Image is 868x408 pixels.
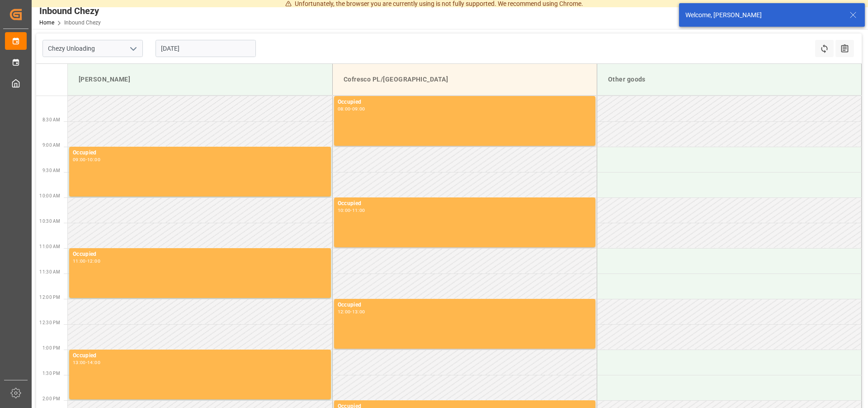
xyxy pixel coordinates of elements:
[338,107,351,111] div: 08:00
[39,219,60,224] span: 10:30 AM
[350,208,352,212] div: -
[75,71,325,88] div: [PERSON_NAME]
[350,107,352,111] div: -
[604,71,854,88] div: Other goods
[42,143,60,148] span: 9:00 AM
[39,320,60,325] span: 12:30 PM
[86,158,87,162] div: -
[39,269,60,274] span: 11:30 AM
[87,360,100,365] div: 14:00
[73,250,327,259] div: Occupied
[352,107,365,111] div: 09:00
[39,4,101,18] div: Inbound Chezy
[42,371,60,376] span: 1:30 PM
[39,244,60,249] span: 11:00 AM
[73,158,86,162] div: 09:00
[42,168,60,173] span: 9:30 AM
[86,360,87,365] div: -
[73,149,327,158] div: Occupied
[685,10,841,20] div: Welcome, [PERSON_NAME]
[42,117,60,122] span: 8:30 AM
[338,98,592,107] div: Occupied
[39,193,60,198] span: 10:00 AM
[42,346,60,350] span: 1:00 PM
[42,40,143,57] input: Type to search/select
[73,351,327,360] div: Occupied
[156,40,256,57] input: DD.MM.YYYY
[86,259,87,263] div: -
[352,208,365,212] div: 11:00
[352,310,365,314] div: 13:00
[350,310,352,314] div: -
[39,19,54,26] a: Home
[42,396,60,401] span: 2:00 PM
[126,42,140,56] button: open menu
[73,360,86,365] div: 13:00
[338,310,351,314] div: 12:00
[338,208,351,212] div: 10:00
[338,199,592,208] div: Occupied
[87,259,100,263] div: 12:00
[340,71,590,88] div: Cofresco PL/[GEOGRAPHIC_DATA]
[338,301,592,310] div: Occupied
[87,158,100,162] div: 10:00
[39,295,60,300] span: 12:00 PM
[73,259,86,263] div: 11:00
